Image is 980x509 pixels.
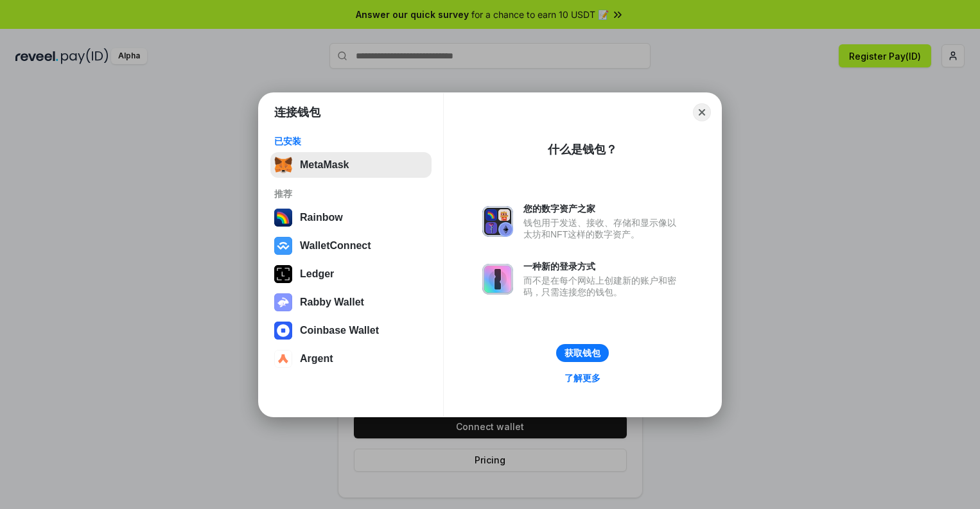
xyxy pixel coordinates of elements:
div: 了解更多 [564,372,600,384]
div: MetaMask [300,159,349,171]
img: svg+xml,%3Csvg%20xmlns%3D%22http%3A%2F%2Fwww.w3.org%2F2000%2Fsvg%22%20fill%3D%22none%22%20viewBox... [482,206,513,237]
div: 钱包用于发送、接收、存储和显示像以太坊和NFT这样的数字资产。 [523,217,683,240]
a: 了解更多 [557,370,608,386]
div: Rabby Wallet [300,297,364,308]
div: 已安装 [274,135,428,147]
div: Argent [300,353,333,365]
div: WalletConnect [300,240,371,252]
button: Coinbase Wallet [270,318,432,343]
div: 您的数字资产之家 [523,203,683,214]
div: 一种新的登录方式 [523,261,683,272]
div: Coinbase Wallet [300,325,379,336]
button: WalletConnect [270,233,432,259]
img: svg+xml,%3Csvg%20width%3D%2228%22%20height%3D%2228%22%20viewBox%3D%220%200%2028%2028%22%20fill%3D... [274,350,292,368]
button: Close [693,103,711,121]
img: svg+xml,%3Csvg%20xmlns%3D%22http%3A%2F%2Fwww.w3.org%2F2000%2Fsvg%22%20fill%3D%22none%22%20viewBox... [482,264,513,295]
div: 获取钱包 [564,347,600,359]
div: Rainbow [300,212,343,223]
img: svg+xml,%3Csvg%20fill%3D%22none%22%20height%3D%2233%22%20viewBox%3D%220%200%2035%2033%22%20width%... [274,156,292,174]
button: Rainbow [270,205,432,230]
button: 获取钱包 [556,344,609,362]
img: svg+xml,%3Csvg%20xmlns%3D%22http%3A%2F%2Fwww.w3.org%2F2000%2Fsvg%22%20width%3D%2228%22%20height%3... [274,265,292,283]
div: 而不是在每个网站上创建新的账户和密码，只需连接您的钱包。 [523,275,683,298]
div: 推荐 [274,188,428,200]
h1: 连接钱包 [274,105,320,120]
img: svg+xml,%3Csvg%20xmlns%3D%22http%3A%2F%2Fwww.w3.org%2F2000%2Fsvg%22%20fill%3D%22none%22%20viewBox... [274,293,292,311]
button: MetaMask [270,152,432,178]
button: Rabby Wallet [270,289,432,315]
button: Argent [270,346,432,372]
img: svg+xml,%3Csvg%20width%3D%2228%22%20height%3D%2228%22%20viewBox%3D%220%200%2028%2028%22%20fill%3D... [274,237,292,255]
img: svg+xml,%3Csvg%20width%3D%22120%22%20height%3D%22120%22%20viewBox%3D%220%200%20120%20120%22%20fil... [274,209,292,227]
img: svg+xml,%3Csvg%20width%3D%2228%22%20height%3D%2228%22%20viewBox%3D%220%200%2028%2028%22%20fill%3D... [274,322,292,340]
button: Ledger [270,261,432,287]
div: 什么是钱包？ [548,142,617,157]
div: Ledger [300,268,334,280]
